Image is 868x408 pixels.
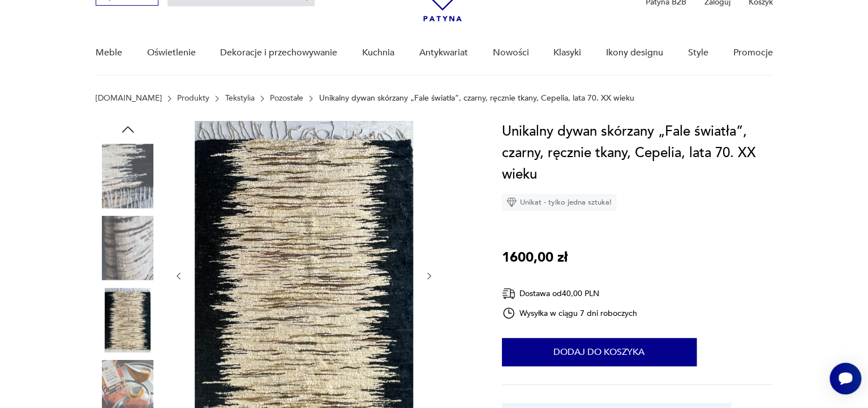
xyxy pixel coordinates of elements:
a: Ikony designu [606,31,663,75]
a: Pozostałe [270,94,303,103]
a: Kuchnia [362,31,394,75]
h1: Unikalny dywan skórzany „Fale światła”, czarny, ręcznie tkany, Cepelia, lata 70. XX wieku [502,121,773,185]
a: Oświetlenie [147,31,195,75]
a: [DOMAIN_NAME] [96,94,162,103]
button: Dodaj do koszyka [502,338,697,366]
a: Style [687,31,708,75]
a: Nowości [492,31,528,75]
a: Dekoracje i przechowywanie [220,31,337,75]
div: Dostawa od 40,00 PLN [502,287,638,301]
p: 1600,00 zł [502,247,568,268]
div: Wysyłka w ciągu 7 dni roboczych [502,306,638,320]
a: Produkty [177,94,209,103]
img: Zdjęcie produktu Unikalny dywan skórzany „Fale światła”, czarny, ręcznie tkany, Cepelia, lata 70.... [96,144,160,208]
img: Ikona diamentu [506,197,517,207]
div: Unikat - tylko jedna sztuka! [502,194,616,211]
img: Ikona dostawy [502,287,515,301]
iframe: Smartsupp widget button [830,363,861,394]
a: Klasyki [553,31,581,75]
a: Tekstylia [225,94,255,103]
img: Zdjęcie produktu Unikalny dywan skórzany „Fale światła”, czarny, ręcznie tkany, Cepelia, lata 70.... [96,288,160,352]
img: Zdjęcie produktu Unikalny dywan skórzany „Fale światła”, czarny, ręcznie tkany, Cepelia, lata 70.... [96,216,160,280]
a: Promocje [733,31,772,75]
a: Meble [96,31,122,75]
p: Unikalny dywan skórzany „Fale światła”, czarny, ręcznie tkany, Cepelia, lata 70. XX wieku [319,94,634,103]
a: Antykwariat [419,31,468,75]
